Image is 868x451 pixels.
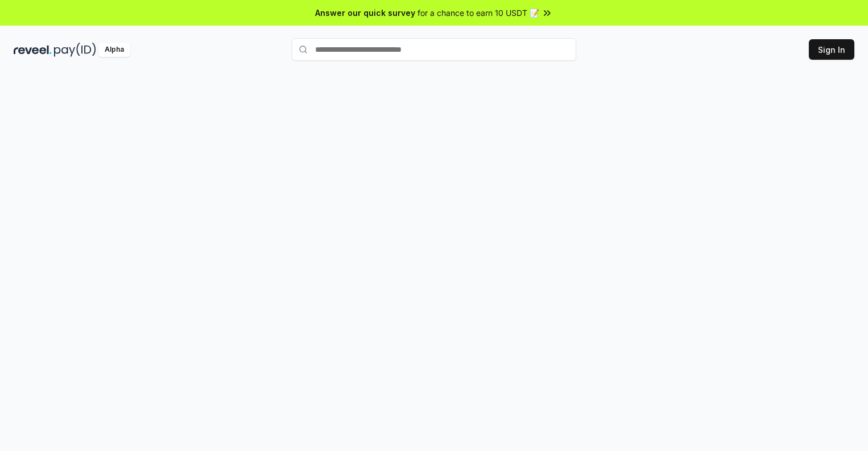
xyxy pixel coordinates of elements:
[54,43,96,57] img: pay_id
[315,7,415,19] span: Answer our quick survey
[14,43,52,57] img: reveel_dark
[809,39,854,60] button: Sign In
[98,43,130,57] div: Alpha
[418,7,539,19] span: for a chance to earn 10 USDT 📝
